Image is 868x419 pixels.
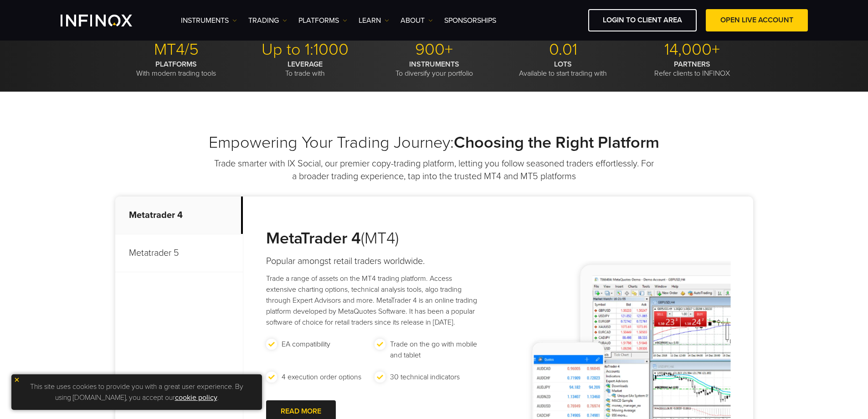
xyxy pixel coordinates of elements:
p: 900+ [373,40,495,60]
p: Refer clients to INFINOX [631,60,753,78]
p: 4 execution order options [282,372,361,383]
p: This site uses cookies to provide you with a great user experience. By using [DOMAIN_NAME], you a... [16,379,257,405]
p: EA compatibility [282,339,330,350]
a: SPONSORSHIPS [444,15,496,26]
a: Learn [359,15,389,26]
a: ABOUT [401,15,433,26]
p: Available to start trading with [502,60,624,78]
a: PLATFORMS [298,15,347,26]
strong: Choosing the Right Platform [454,133,659,152]
p: Trade a range of assets on the MT4 trading platform. Access extensive charting options, technical... [266,273,483,328]
p: Trade smarter with IX Social, our premier copy-trading platform, letting you follow seasoned trad... [213,157,655,183]
a: LOGIN TO CLIENT AREA [588,9,697,31]
p: 30 technical indicators [390,372,460,383]
a: Instruments [181,15,237,26]
a: cookie policy [175,393,217,402]
a: TRADING [248,15,287,26]
p: Metatrader 4 [115,197,243,234]
a: OPEN LIVE ACCOUNT [706,9,808,31]
p: With modern trading tools [115,60,237,78]
p: To trade with [244,60,366,78]
p: To diversify your portfolio [373,60,495,78]
h3: (MT4) [266,228,483,248]
strong: INSTRUMENTS [409,60,459,69]
h2: Empowering Your Trading Journey: [115,133,753,153]
a: INFINOX Logo [61,15,154,26]
strong: PLATFORMS [155,60,197,69]
p: 14,000+ [631,40,753,60]
p: Metatrader 5 [115,234,243,272]
img: yellow close icon [14,377,20,383]
p: Trade on the go with mobile and tablet [390,339,479,361]
strong: PARTNERS [674,60,710,69]
strong: LEVERAGE [288,60,323,69]
p: 0.01 [502,40,624,60]
strong: MetaTrader 4 [266,228,361,248]
h4: Popular amongst retail traders worldwide. [266,255,483,268]
p: Up to 1:1000 [244,40,366,60]
p: MT4/5 [115,40,237,60]
strong: LOTS [554,60,572,69]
